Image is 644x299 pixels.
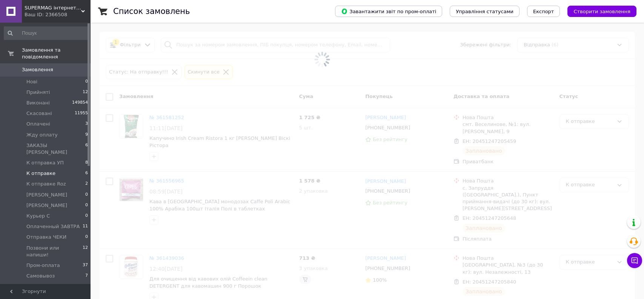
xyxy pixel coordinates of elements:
span: Самовывоз [26,273,55,279]
span: 11955 [75,110,88,117]
button: Завантажити звіт по пром-оплаті [335,6,442,17]
span: 3 [85,121,88,127]
span: 9 [85,132,88,138]
button: Управління статусами [450,6,520,17]
span: 2 [85,181,88,187]
span: К отправке [26,170,55,177]
span: Прийняті [26,89,50,96]
span: Пром-оплата [26,262,60,269]
span: 0 [85,234,88,241]
span: Жду оплату [26,132,58,138]
span: Замовлення [22,66,53,73]
a: Створити замовлення [560,8,636,14]
span: 0 [85,213,88,219]
span: Завантажити звіт по пром-оплаті [341,8,436,15]
button: Експорт [527,6,560,17]
span: 12 [83,245,88,258]
span: SUPERMAG інтернет магазин [25,5,81,11]
span: 12 [83,89,88,96]
button: Створити замовлення [567,6,636,17]
span: Отправка ЧЕКИ [26,234,66,241]
span: К отправка УП [26,159,64,166]
span: 8 [85,159,88,166]
span: Нові [26,78,37,85]
span: Позвони или напиши! [26,245,83,258]
span: Курьер С [26,213,50,219]
div: Ваш ID: 2366508 [25,11,91,18]
span: Експорт [533,9,554,14]
span: Виконані [26,100,50,106]
span: 6 [85,170,88,177]
span: Управління статусами [456,9,513,14]
span: Скасовані [26,110,52,117]
span: 63 [83,283,88,290]
span: 0 [85,192,88,198]
span: [PERSON_NAME] [26,192,67,198]
span: К отправке Roz [26,181,66,187]
span: 149854 [72,100,88,106]
span: Замовлення та повідомлення [22,47,91,60]
span: 0 [85,78,88,85]
button: Чат з покупцем [627,253,642,268]
span: Оплачені [26,121,50,127]
span: 6 [85,142,88,156]
span: ЗАКАЗЫ [PERSON_NAME] [26,142,85,156]
span: Оплаченный ЗАВТРА [26,223,80,230]
span: 0 [85,202,88,209]
span: Упакован [26,283,51,290]
span: 11 [83,223,88,230]
span: [PERSON_NAME] [26,202,67,209]
span: 7 [85,273,88,279]
span: 37 [83,262,88,269]
h1: Список замовлень [113,7,190,16]
input: Пошук [4,26,89,40]
span: Створити замовлення [573,9,630,14]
